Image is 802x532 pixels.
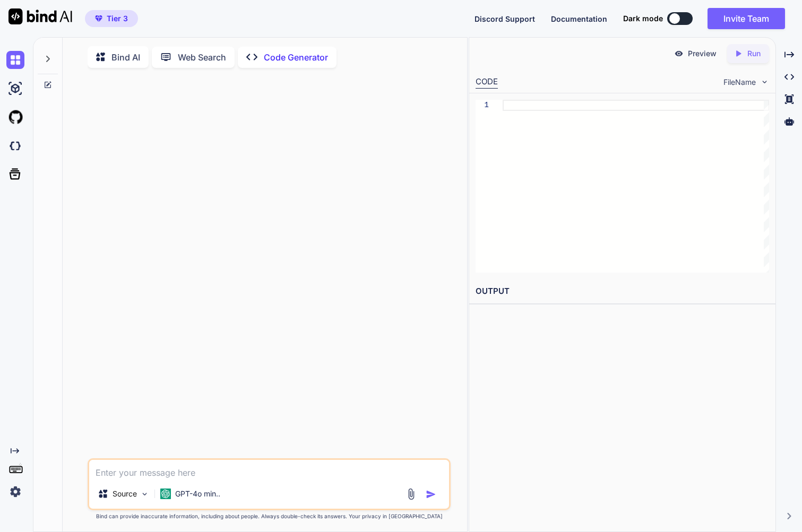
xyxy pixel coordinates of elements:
div: 1 [476,100,489,111]
span: Dark mode [623,13,663,24]
span: Discord Support [475,14,535,23]
p: GPT-4o min.. [175,489,220,499]
img: Pick Models [140,490,149,499]
img: settings [6,483,24,501]
span: FileName [723,77,756,88]
img: chevron down [760,77,769,86]
p: Run [747,48,761,59]
button: Discord Support [475,13,535,24]
img: preview [674,49,684,58]
p: Web Search [178,51,226,64]
h2: OUTPUT [469,279,776,304]
span: Tier 3 [107,13,128,24]
p: Code Generator [264,51,328,64]
div: CODE [476,76,498,89]
p: Bind can provide inaccurate information, including about people. Always double-check its answers.... [88,512,451,520]
img: chat [6,51,24,69]
img: premium [95,15,102,22]
p: Source [113,489,137,499]
button: Documentation [551,13,607,24]
img: ai-studio [6,80,24,98]
p: Preview [688,48,717,59]
img: GPT-4o mini [160,489,171,499]
button: Invite Team [708,8,785,29]
img: icon [426,489,436,500]
span: Documentation [551,14,607,23]
img: attachment [405,488,417,500]
img: githubLight [6,108,24,126]
img: Bind AI [8,8,72,24]
img: darkCloudIdeIcon [6,137,24,155]
p: Bind AI [111,51,140,64]
button: premiumTier 3 [85,10,138,27]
